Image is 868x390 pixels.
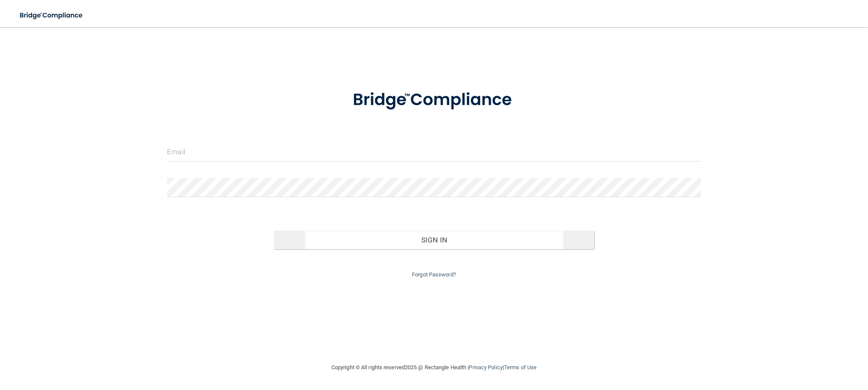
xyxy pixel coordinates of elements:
[504,364,537,370] a: Terms of Use
[13,7,91,24] img: bridge_compliance_login_screen.278c3ca4.svg
[274,231,594,249] button: Sign In
[412,271,456,278] a: Forgot Password?
[279,354,589,381] div: Copyright © All rights reserved 2025 @ Rectangle Health | |
[167,142,701,162] input: Email
[335,78,533,122] img: bridge_compliance_login_screen.278c3ca4.svg
[469,364,502,370] a: Privacy Policy
[721,330,858,364] iframe: Drift Widget Chat Controller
